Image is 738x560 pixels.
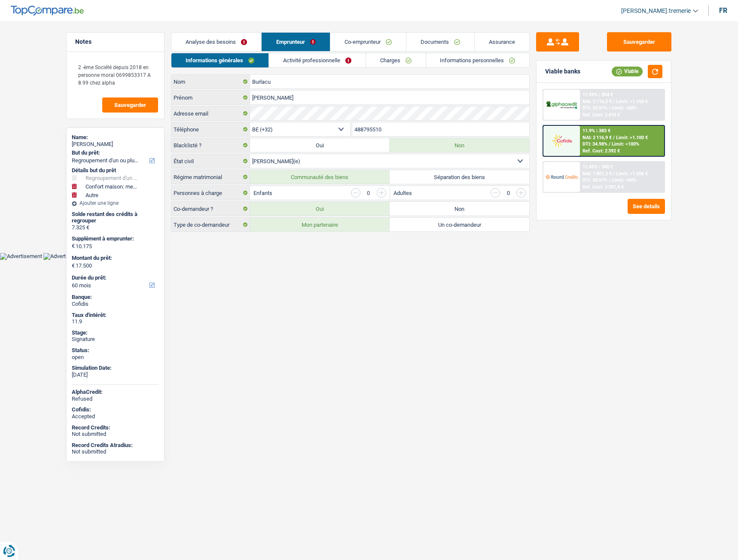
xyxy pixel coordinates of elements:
[72,243,75,250] span: €
[609,141,610,147] span: /
[250,170,390,184] label: Communauté des biens
[609,105,610,111] span: /
[262,33,329,51] a: Emprunteur
[390,170,529,184] label: Séparation des biens
[406,33,474,51] a: Documents
[719,6,727,15] div: fr
[72,149,157,156] label: But du prêt:
[72,347,159,354] div: Status:
[475,33,529,51] a: Assurance
[426,53,530,67] a: Informations personnelles
[72,211,159,224] div: Solde restant des crédits à regrouper
[582,128,610,134] div: 11.9% | 383 €
[613,171,615,177] span: /
[582,184,624,190] div: Ref. Cost: 2 301,4 €
[621,7,691,15] span: [PERSON_NAME].tremerie
[171,33,261,51] a: Analyse des besoins
[72,371,159,378] div: [DATE]
[171,107,250,120] label: Adresse email
[72,200,159,206] div: Ajouter une ligne
[72,389,159,396] div: AlphaCredit:
[352,122,530,136] input: 401020304
[390,138,529,152] label: Non
[582,171,612,177] span: NAI: 1 801,2 €
[250,138,390,152] label: Oui
[72,262,75,269] span: €
[582,99,612,104] span: NAI: 2 116,2 €
[330,33,406,51] a: Co-emprunteur
[72,336,159,343] div: Signature
[616,135,648,140] span: Limit: >1.100 €
[72,396,159,402] div: Refused
[72,312,159,319] div: Taux d'intérêt:
[250,202,390,216] label: Oui
[72,224,159,231] div: 7.325 €
[628,199,665,214] button: See details
[72,294,159,301] div: Banque:
[114,102,146,108] span: Sauvegarder
[582,105,607,111] span: DTI: 35.01%
[582,148,620,154] div: Ref. Cost: 2 392 €
[72,424,159,431] div: Record Credits:
[72,413,159,420] div: Accepted
[613,99,615,104] span: /
[171,154,250,168] label: État civil
[612,67,643,76] div: Viable
[269,53,366,67] a: Activité professionnelle
[72,329,159,336] div: Stage:
[171,138,250,152] label: Blacklisté ?
[171,218,250,231] label: Type de co-demandeur
[253,190,272,196] label: Enfants
[171,170,250,184] label: Régime matrimonial
[616,99,648,104] span: Limit: >1.150 €
[390,218,529,231] label: Un co-demandeur
[613,135,615,140] span: /
[72,235,157,242] label: Supplément à emprunter:
[72,167,159,174] div: Détails but du prêt
[171,75,250,88] label: Nom
[171,186,250,200] label: Personnes à charge
[582,112,620,118] div: Ref. Cost: 2 410 €
[546,100,577,110] img: AlphaCredit
[546,133,577,149] img: Cofidis
[607,32,671,52] button: Sauvegarder
[582,92,613,97] div: 11.99% | 384 €
[72,448,159,455] div: Not submitted
[72,431,159,438] div: Not submitted
[582,164,613,170] div: 11.45% | 380 €
[72,301,159,307] div: Cofidis
[616,171,648,177] span: Limit: >1.506 €
[11,6,84,16] img: TopCompare Logo
[582,141,607,147] span: DTI: 34.98%
[582,177,607,183] span: DTI: 38.67%
[250,218,390,231] label: Mon partenaire
[72,354,159,361] div: open
[72,255,157,262] label: Montant du prêt:
[102,97,158,113] button: Sauvegarder
[366,53,426,67] a: Charges
[72,365,159,371] div: Simulation Date:
[612,141,639,147] span: Limit: <100%
[545,68,580,75] div: Viable banks
[75,38,156,46] h5: Notes
[171,53,268,67] a: Informations générales
[546,169,577,185] img: Record Credits
[614,4,698,18] a: [PERSON_NAME].tremerie
[72,141,159,148] div: [PERSON_NAME]
[171,122,250,136] label: Téléphone
[72,442,159,449] div: Record Credits Atradius:
[582,135,612,140] span: NAI: 2 116,9 €
[72,134,159,141] div: Name:
[609,177,610,183] span: /
[72,274,157,281] label: Durée du prêt:
[390,202,529,216] label: Non
[365,190,372,196] div: 0
[393,190,412,196] label: Adultes
[612,177,637,183] span: Limit: <60%
[72,406,159,413] div: Cofidis:
[72,318,159,325] div: 11.9
[171,202,250,216] label: Co-demandeur ?
[612,105,637,111] span: Limit: <50%
[43,253,85,260] img: Advertisement
[504,190,512,196] div: 0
